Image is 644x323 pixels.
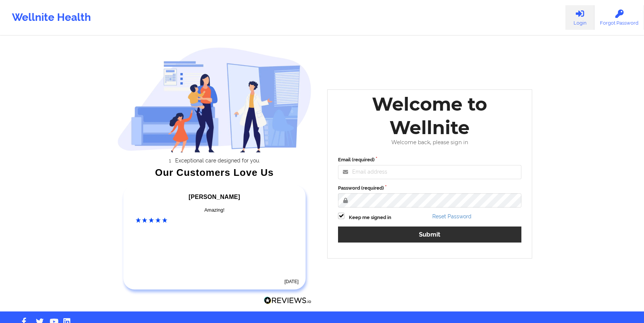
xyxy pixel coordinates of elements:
a: Login [565,5,594,30]
a: Reset Password [432,213,471,219]
li: Exceptional care designed for you. [124,158,312,164]
label: Keep me signed in [349,214,391,221]
input: Email address [338,165,521,179]
img: Reviews.io Logo [264,297,312,304]
button: Submit [338,227,521,243]
time: [DATE] [284,279,299,284]
a: Reviews.io Logo [264,297,312,306]
div: Amazing! [136,206,294,214]
img: wellnite-auth-hero_200.c722682e.png [117,47,312,152]
label: Email (required) [338,156,521,164]
div: Welcome back, please sign in [333,139,527,146]
div: Our Customers Love Us [117,169,312,176]
span: [PERSON_NAME] [189,194,240,200]
a: Forgot Password [594,5,644,30]
label: Password (required) [338,184,521,192]
div: Welcome to Wellnite [333,92,527,139]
